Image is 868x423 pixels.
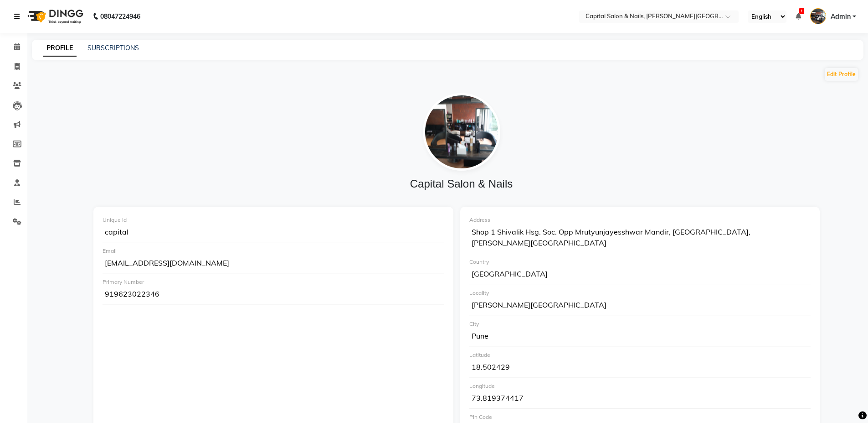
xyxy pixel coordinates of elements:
[469,390,811,408] div: 73.819374417
[810,8,826,24] img: Admin
[94,178,829,191] h4: Capital Salon & Nails
[796,12,801,21] a: 1
[469,382,811,390] div: Longitude
[103,216,444,224] div: Unique Id
[469,266,811,284] div: [GEOGRAPHIC_DATA]
[799,8,804,14] span: 1
[103,255,444,273] div: [EMAIL_ADDRESS][DOMAIN_NAME]
[469,351,811,359] div: Latitude
[423,93,500,171] img: file_1595675614561.jpg
[469,289,811,297] div: Locality
[469,258,811,266] div: Country
[469,216,811,224] div: Address
[469,328,811,346] div: Pune
[103,247,444,255] div: Email
[469,359,811,377] div: 18.502429
[100,4,140,29] b: 08047224946
[831,12,851,21] span: Admin
[103,278,444,286] div: Primary Number
[825,68,858,81] button: Edit Profile
[43,40,77,57] a: PROFILE
[23,4,86,29] img: logo
[103,224,444,242] div: capital
[469,320,811,328] div: City
[469,224,811,253] div: Shop 1 Shivalik Hsg. Soc. Opp Mrutyunjayesshwar Mandir, [GEOGRAPHIC_DATA], [PERSON_NAME][GEOGRAPH...
[469,413,811,421] div: Pin Code
[469,297,811,315] div: [PERSON_NAME][GEOGRAPHIC_DATA]
[103,286,444,304] div: 919623022346
[87,44,139,52] a: SUBSCRIPTIONS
